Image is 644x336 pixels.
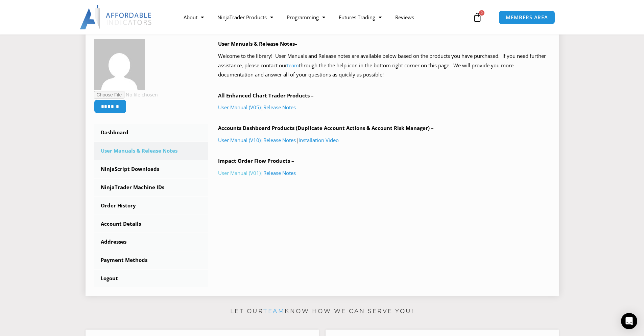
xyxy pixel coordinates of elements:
a: team [263,308,285,314]
a: Logout [94,270,208,287]
a: team [287,62,299,69]
b: Accounts Dashboard Products (Duplicate Account Actions & Account Risk Manager) – [218,125,434,131]
a: Addresses [94,233,208,251]
a: Release Notes [263,137,296,143]
p: | [218,169,550,178]
a: About [177,9,211,25]
a: NinjaTrader Machine IDs [94,179,208,196]
p: Let our know how we can serve you! [86,306,559,317]
nav: Menu [177,9,471,25]
a: User Manual (V05) [218,104,261,111]
p: | [218,103,550,112]
div: Open Intercom Messenger [621,313,637,329]
a: Dashboard [94,124,208,141]
span: 0 [479,10,484,16]
span: MEMBERS AREA [506,15,548,20]
a: User Manual (V01) [218,170,261,176]
a: Account Details [94,215,208,233]
img: LogoAI | Affordable Indicators – NinjaTrader [80,5,152,29]
b: User Manuals & Release Notes– [218,40,297,47]
a: NinjaScript Downloads [94,160,208,178]
a: Release Notes [263,104,296,111]
img: 841a035704c292959ca8ff7228b3791aceb76e1ebf2e0b10c3eb6dd2c8bd35cb [94,39,145,90]
a: Reviews [388,9,421,25]
a: User Manual (V10) [218,137,261,143]
a: Payment Methods [94,251,208,269]
a: Futures Trading [332,9,388,25]
a: Order History [94,197,208,215]
a: Programming [280,9,332,25]
a: Release Notes [263,170,296,176]
b: Impact Order Flow Products – [218,157,294,164]
nav: Account pages [94,124,208,287]
a: MEMBERS AREA [499,10,555,24]
a: Installation Video [299,137,339,143]
a: NinjaTrader Products [211,9,280,25]
p: Welcome to the library! User Manuals and Release notes are available below based on the products ... [218,51,550,80]
p: | | [218,136,550,145]
b: All Enhanced Chart Trader Products – [218,92,314,99]
a: 0 [462,7,492,27]
a: User Manuals & Release Notes [94,142,208,160]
